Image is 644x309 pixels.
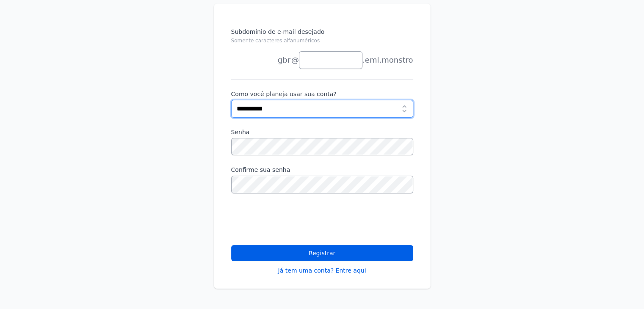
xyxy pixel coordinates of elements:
font: Somente caracteres alfanuméricos [231,38,320,44]
font: gbr [278,55,290,64]
font: .eml.monstro [362,55,413,64]
font: Como você planeja usar sua conta? [231,91,337,97]
font: @ [291,55,299,64]
button: Registrar [231,245,413,261]
font: Registrar [309,250,335,257]
iframe: reCAPTCHA [231,204,360,237]
font: Subdomínio de e-mail desejado [231,28,325,35]
font: Senha [231,129,250,135]
font: Já tem uma conta? Entre aqui [278,267,366,274]
a: Já tem uma conta? Entre aqui [278,266,366,275]
font: Confirme sua senha [231,166,290,173]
